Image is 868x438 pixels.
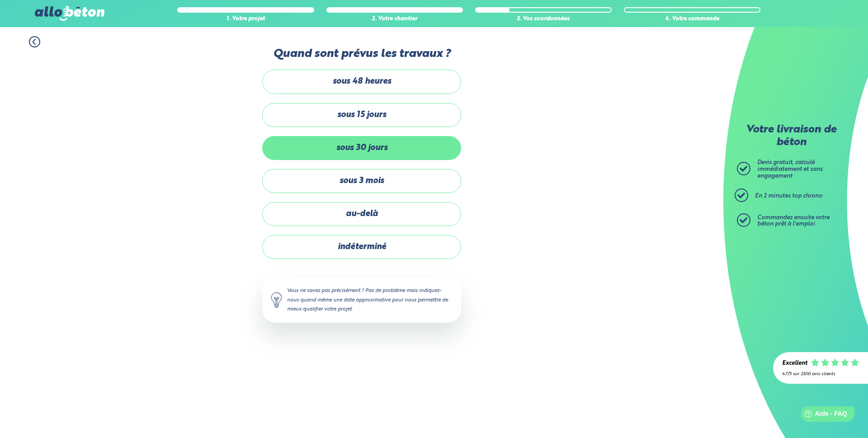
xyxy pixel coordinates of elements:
[262,169,461,193] label: sous 3 mois
[262,136,461,160] label: sous 30 jours
[262,202,461,226] label: au-delà
[788,403,858,428] iframe: Help widget launcher
[326,16,463,23] div: 2. Votre chantier
[177,16,314,23] div: 1. Votre projet
[624,16,760,23] div: 4. Votre commande
[262,103,461,127] label: sous 15 jours
[475,16,612,23] div: 3. Vos coordonnées
[35,6,104,21] img: allobéton
[262,70,461,94] label: sous 48 heures
[262,47,461,61] label: Quand sont prévus les travaux ?
[262,277,461,322] div: Vous ne savez pas précisément ? Pas de problème mais indiquez-nous quand même une date approximat...
[262,235,461,259] label: indéterminé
